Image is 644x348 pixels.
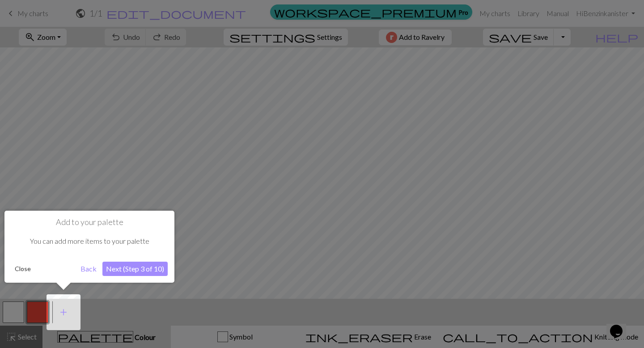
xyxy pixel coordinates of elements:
[11,227,168,255] div: You can add more items to your palette
[4,211,174,283] div: Add to your palette
[102,262,168,276] button: Next (Step 3 of 10)
[77,262,100,276] button: Back
[11,217,168,227] h1: Add to your palette
[11,262,34,276] button: Close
